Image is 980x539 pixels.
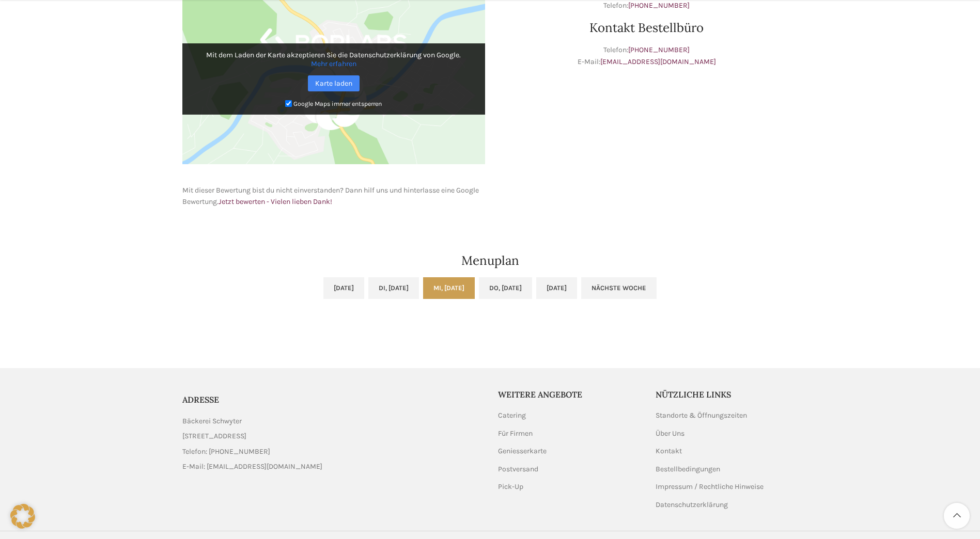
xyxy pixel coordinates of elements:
[182,461,483,472] a: List item link
[182,431,246,442] span: [STREET_ADDRESS]
[495,22,798,34] h2: Kontakt Bestellbüro
[628,45,690,54] a: [PHONE_NUMBER]
[495,44,798,68] p: Telefon: E-Mail:
[498,389,641,400] h5: Weitere Angebote
[581,277,657,299] a: Nächste Woche
[182,394,219,405] span: ADRESSE
[944,503,970,529] a: Scroll to top button
[656,500,729,510] a: Datenschutzerklärung
[600,57,716,66] a: [EMAIL_ADDRESS][DOMAIN_NAME]
[479,277,532,299] a: Do, [DATE]
[182,185,485,208] p: Mit dieser Bewertung bist du nicht einverstanden? Dann hilf uns und hinterlasse eine Google Bewer...
[423,277,475,299] a: Mi, [DATE]
[656,464,721,474] a: Bestellbedingungen
[498,482,524,492] a: Pick-Up
[498,464,539,474] a: Postversand
[308,75,360,91] a: Karte laden
[323,277,364,299] a: [DATE]
[628,1,690,10] a: [PHONE_NUMBER]
[536,277,577,299] a: [DATE]
[498,446,548,456] a: Geniesserkarte
[190,51,478,68] p: Mit dem Laden der Karte akzeptieren Sie die Datenschutzerklärung von Google.
[293,100,382,107] small: Google Maps immer entsperren
[368,277,419,299] a: Di, [DATE]
[656,429,686,439] a: Über Uns
[285,100,292,107] input: Google Maps immer entsperren
[656,410,748,421] a: Standorte & Öffnungszeiten
[182,255,798,267] h2: Menuplan
[498,429,534,439] a: Für Firmen
[498,410,527,421] a: Catering
[182,416,242,427] span: Bäckerei Schwyter
[656,389,798,400] h5: Nützliche Links
[219,197,332,206] a: Jetzt bewerten - Vielen lieben Dank!
[656,482,765,492] a: Impressum / Rechtliche Hinweise
[182,446,483,457] a: List item link
[311,59,356,68] a: Mehr erfahren
[656,446,683,456] a: Kontakt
